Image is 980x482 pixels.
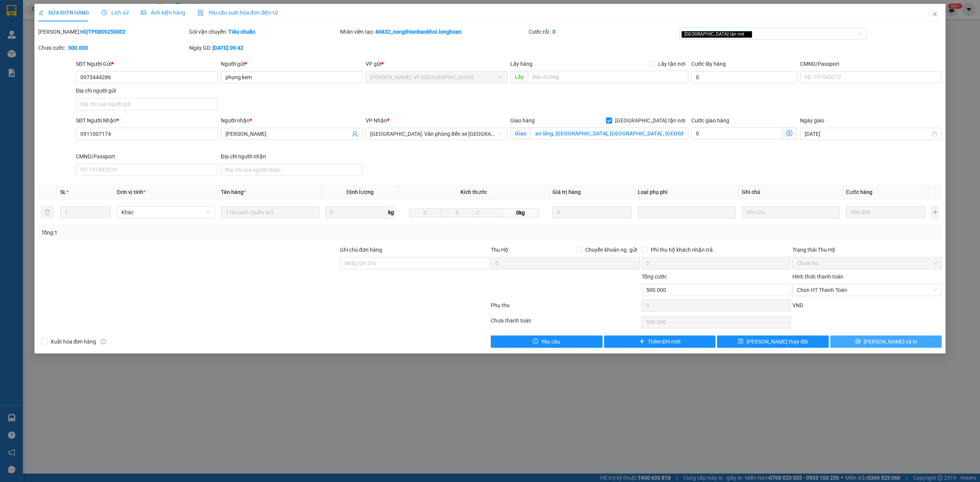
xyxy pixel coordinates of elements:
[552,206,632,218] input: 0
[461,189,487,195] span: Kích thước
[800,60,942,68] div: CMND/Passport
[742,206,840,218] input: Ghi Chú
[931,206,939,218] button: plus
[691,127,782,140] input: Cước giao hàng
[924,4,946,25] button: Close
[746,337,808,346] span: [PERSON_NAME] thay đổi
[510,71,528,83] span: Lấy
[681,31,752,38] span: [GEOGRAPHIC_DATA] tận nơi
[38,10,44,15] span: edit
[805,130,930,138] input: Ngày giao
[76,86,217,95] div: Địa chỉ người gửi
[370,128,503,140] span: Hải Phòng: Văn phòng Bến xe Thượng Lý
[60,189,66,195] span: SL
[198,10,278,16] span: Yêu cầu xuất hóa đơn điện tử
[221,164,363,176] input: Địa chỉ của người nhận
[441,208,474,217] input: R
[189,28,338,36] div: Gói vận chuyển:
[552,189,581,195] span: Giá trị hàng
[797,284,937,296] span: Chọn HT Thanh Toán
[212,45,243,51] b: [DATE] 09:42
[473,208,503,217] input: C
[490,301,641,314] div: Phụ thu
[604,335,716,348] button: plusThêm ĐH mới
[141,10,146,15] span: picture
[68,45,88,51] b: 500.000
[846,189,872,195] span: Cước hàng
[612,116,688,125] span: [GEOGRAPHIC_DATA] tận nơi
[648,337,680,346] span: Thêm ĐH mới
[635,185,739,200] th: Loại phụ phí
[739,185,843,200] th: Ghi chú
[792,302,803,308] span: VND
[531,127,688,140] input: Giao tận nơi
[541,337,560,346] span: Yêu cầu
[221,60,363,68] div: Người gửi
[189,44,338,52] div: Ngày GD:
[366,60,507,68] div: VP gửi
[340,257,489,269] input: Ghi chú đơn hàng
[76,152,217,161] div: CMND/Passport
[76,60,217,68] div: SĐT Người Gửi
[691,117,729,124] label: Cước giao hàng
[738,339,743,345] span: save
[101,339,106,344] span: info-circle
[792,246,942,254] div: Trạng thái Thu Hộ
[639,339,645,345] span: plus
[409,208,441,217] input: D
[80,29,126,35] b: HQTP0809250002
[797,257,937,269] span: Chưa thu
[745,32,749,36] span: close
[47,337,100,346] span: Xuất hóa đơn hàng
[552,29,555,35] b: 0
[510,61,532,67] span: Lấy hàng
[340,28,527,36] div: Nhân viên tạo:
[198,10,204,16] img: icon
[855,339,861,345] span: printer
[370,72,503,83] span: Hồ Chí Minh: VP Quận Tân Phú
[648,246,716,254] span: Phí thu hộ khách nhận trả
[510,117,535,124] span: Giao hàng
[533,339,538,345] span: exclamation-circle
[121,207,210,218] span: Khác
[38,28,188,36] div: [PERSON_NAME]:
[221,152,363,161] div: Địa chỉ người nhận
[117,189,145,195] span: Đơn vị tính
[41,228,378,237] div: Tổng: 1
[846,206,925,218] input: 0
[655,60,688,68] span: Lấy tận nơi
[642,274,667,280] span: Tổng cước
[366,117,387,124] span: VP Nhận
[510,127,531,140] span: Giao
[864,337,917,346] span: [PERSON_NAME] và In
[691,71,797,83] input: Cước lấy hàng
[387,206,395,218] span: kg
[340,247,382,253] label: Ghi chú đơn hàng
[101,10,107,15] span: clock-circle
[352,131,358,137] span: user-add
[491,247,508,253] span: Thu Hộ
[221,189,246,195] span: Tên hàng
[41,206,54,218] button: delete
[221,116,363,125] div: Người nhận
[582,246,640,254] span: Chuyển khoản ng. gửi
[932,11,938,17] span: close
[528,71,688,83] input: Dọc đường
[375,29,462,35] b: 46832_nongthienbaokhoi.longhoan
[228,29,255,35] b: Tiêu chuẩn
[691,61,726,67] label: Cước lấy hàng
[101,10,129,16] span: Lịch sử
[792,274,843,280] label: Hình thức thanh toán
[491,335,603,348] button: exclamation-circleYêu cầu
[38,10,89,16] span: SỬA ĐƠN HÀNG
[800,117,824,124] label: Ngày giao
[717,335,829,348] button: save[PERSON_NAME] thay đổi
[529,28,678,36] div: Cước rồi :
[503,208,539,217] span: 0kg
[141,10,185,16] span: Ảnh kiện hàng
[786,130,792,136] span: dollar-circle
[490,316,641,330] div: Chưa thanh toán
[221,206,319,218] input: VD: Bàn, Ghế
[38,44,188,52] div: Chưa cước :
[346,189,374,195] span: Định lượng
